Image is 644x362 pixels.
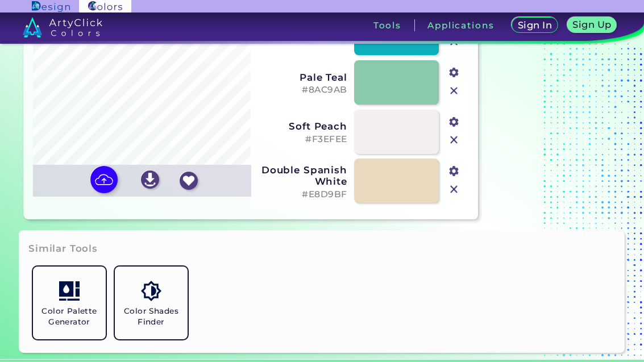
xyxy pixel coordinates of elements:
img: logo_artyclick_colors_white.svg [23,17,103,38]
h3: Double Spanish White [258,164,347,187]
img: icon_close.svg [447,84,462,98]
img: ArtyClick Design logo [32,1,70,12]
img: icon_favourite_white.svg [180,172,198,190]
img: icon_col_pal_col.svg [59,281,79,301]
img: icon picture [90,166,118,193]
img: icon_close.svg [447,182,462,197]
img: icon_download_white.svg [141,170,159,189]
a: Color Shades Finder [110,262,192,344]
h5: Color Palette Generator [38,306,101,327]
a: Color Palette Generator [28,262,110,344]
h5: Color Shades Finder [119,306,183,327]
h3: Soft Peach [258,120,347,132]
h5: Sign In [519,21,550,30]
h3: Similar Tools [28,242,98,256]
h5: #8AC9AB [258,85,347,95]
a: Sign In [514,18,556,33]
img: icon_close.svg [447,132,462,147]
h3: Tools [373,21,401,30]
h3: Pale Teal [258,72,347,83]
h5: #E8D9BF [258,189,347,200]
h3: Applications [427,21,494,30]
a: Sign Up [570,18,615,33]
img: icon_color_shades.svg [141,281,161,301]
h5: Sign Up [574,20,609,29]
h5: #F3EFEE [258,134,347,145]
